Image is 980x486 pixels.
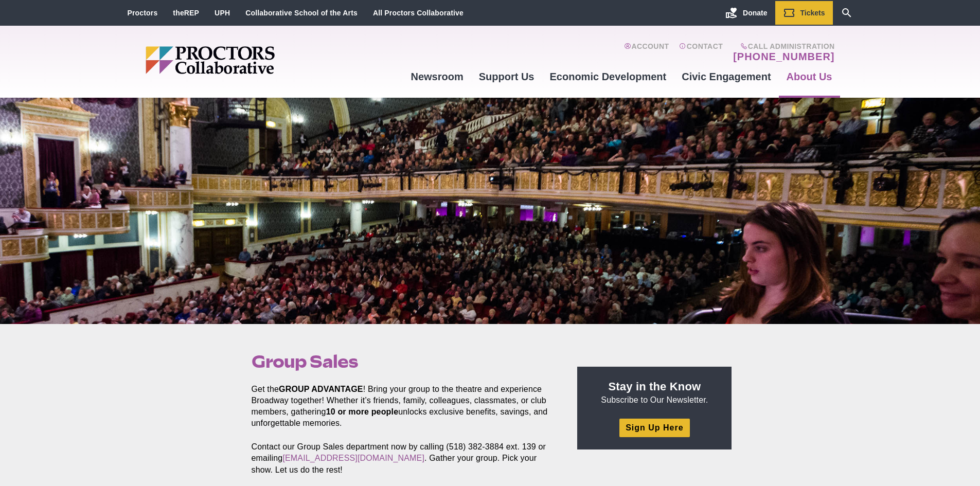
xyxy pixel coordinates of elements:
a: Contact [679,42,723,63]
a: Support Us [471,63,542,91]
a: Account [624,42,669,63]
a: Donate [718,1,775,25]
a: Proctors [128,9,158,17]
p: Subscribe to Our Newsletter. [590,379,719,406]
strong: Stay in the Know [609,380,701,393]
a: Economic Development [542,63,674,91]
h1: Group Sales [252,352,554,371]
a: Tickets [775,1,833,25]
p: Contact our Group Sales department now by calling (518) 382-3884 ext. 139 or emailing . Gather yo... [252,441,554,475]
a: About Us [779,63,840,91]
a: UPH [215,9,230,17]
span: Donate [743,9,767,17]
p: Get the ! Bring your group to the theatre and experience Broadway together! Whether it’s friends,... [252,384,554,429]
img: Proctors logo [146,46,354,74]
span: Tickets [800,9,825,17]
a: Search [833,1,861,25]
a: Sign Up Here [619,419,689,437]
a: [PHONE_NUMBER] [733,50,834,63]
strong: 10 or more people [326,407,399,416]
a: Civic Engagement [674,63,778,91]
span: Call Administration [730,42,834,50]
a: Collaborative School of the Arts [245,9,358,17]
a: [EMAIL_ADDRESS][DOMAIN_NAME] [282,454,424,462]
a: theREP [173,9,199,17]
a: All Proctors Collaborative [373,9,464,17]
strong: GROUP ADVANTAGE [279,385,363,393]
a: Newsroom [403,63,471,91]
